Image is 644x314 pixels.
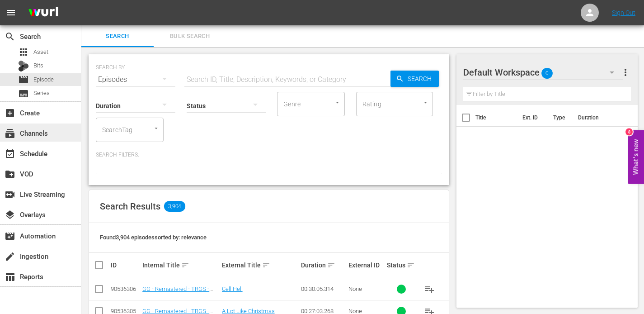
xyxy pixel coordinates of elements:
button: Search [390,71,439,87]
div: 8 [625,128,633,136]
span: Search [87,31,148,42]
span: sort [327,261,335,269]
span: Search Results [100,201,160,212]
span: Automation [5,231,15,242]
span: menu [5,7,16,18]
div: External ID [348,262,384,269]
button: Open [333,98,342,107]
span: sort [262,261,270,269]
div: Status [387,260,416,271]
p: Search Filters: [96,151,442,159]
span: Episode [18,74,29,85]
a: Sign Out [612,9,635,16]
div: 90536306 [111,285,140,292]
div: Bits [18,61,29,71]
div: External Title [222,260,298,271]
a: GG - Remastered - TRGS - S15E05 - Cell Hell [142,285,213,299]
div: Duration [301,260,346,271]
span: Search [404,71,439,87]
span: Channels [5,128,15,139]
button: Open [152,124,160,133]
div: Default Workspace [463,60,623,85]
a: Cell Hell [222,285,243,292]
span: playlist_add [424,284,435,295]
button: more_vert [620,62,631,83]
div: Episodes [96,67,175,92]
span: sort [181,261,189,269]
button: Open [421,98,430,107]
span: 3,904 [164,201,185,212]
th: Ext. ID [517,105,548,130]
span: Search [5,31,15,42]
span: Asset [18,47,29,57]
th: Duration [573,105,627,130]
span: Episode [33,75,54,84]
div: ID [111,262,140,269]
span: 0 [541,64,553,83]
span: more_vert [620,67,631,78]
span: sort [407,261,415,269]
div: None [348,285,384,292]
span: Series [33,89,50,98]
button: playlist_add [418,278,440,300]
span: Ingestion [5,251,15,262]
span: Bulk Search [159,31,221,42]
span: Asset [33,48,48,57]
button: Open Feedback Widget [628,130,644,184]
th: Title [475,105,517,130]
div: 00:30:05.314 [301,285,346,292]
span: Bits [33,61,43,70]
th: Type [548,105,573,130]
span: Overlays [5,209,15,220]
span: Schedule [5,148,15,159]
span: Reports [5,271,15,282]
span: Series [18,88,29,99]
span: Found 3,904 episodes sorted by: relevance [100,234,207,241]
span: Live Streaming [5,189,15,200]
img: ans4CAIJ8jUAAAAAAAAAAAAAAAAAAAAAAAAgQb4GAAAAAAAAAAAAAAAAAAAAAAAAJMjXAAAAAAAAAAAAAAAAAAAAAAAAgAT5G... [22,2,65,24]
span: Create [5,108,15,119]
div: Internal Title [142,260,219,271]
span: VOD [5,169,15,180]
